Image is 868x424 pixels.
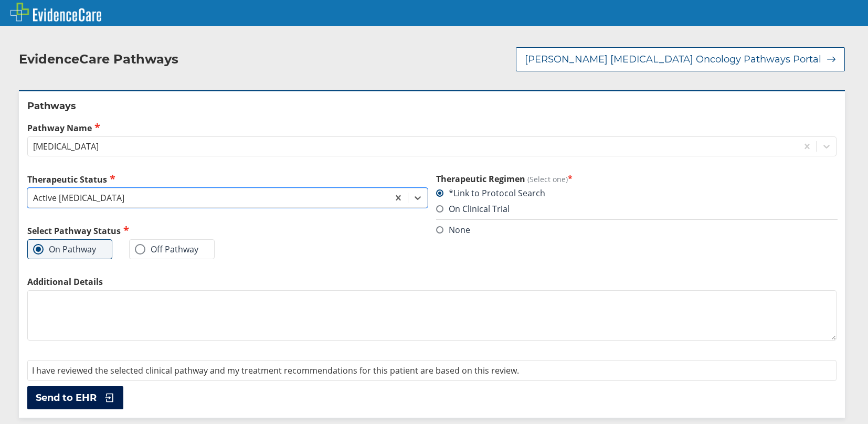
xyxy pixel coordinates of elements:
label: Off Pathway [135,244,198,255]
button: Send to EHR [27,386,123,409]
label: On Clinical Trial [436,203,510,215]
label: None [436,224,470,236]
span: [PERSON_NAME] [MEDICAL_DATA] Oncology Pathways Portal [525,53,821,66]
label: *Link to Protocol Search [436,187,545,199]
label: Therapeutic Status [27,173,428,185]
label: On Pathway [33,244,96,255]
h2: EvidenceCare Pathways [19,51,178,67]
span: Send to EHR [36,391,97,404]
div: Active [MEDICAL_DATA] [33,192,124,204]
img: EvidenceCare [10,3,101,22]
label: Pathway Name [27,122,837,134]
h3: Therapeutic Regimen [436,173,837,185]
h2: Select Pathway Status [27,225,428,237]
h2: Pathways [27,100,837,112]
span: I have reviewed the selected clinical pathway and my treatment recommendations for this patient a... [32,365,519,376]
div: [MEDICAL_DATA] [33,141,99,152]
label: Additional Details [27,276,837,288]
span: (Select one) [527,174,568,184]
button: [PERSON_NAME] [MEDICAL_DATA] Oncology Pathways Portal [516,47,845,71]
